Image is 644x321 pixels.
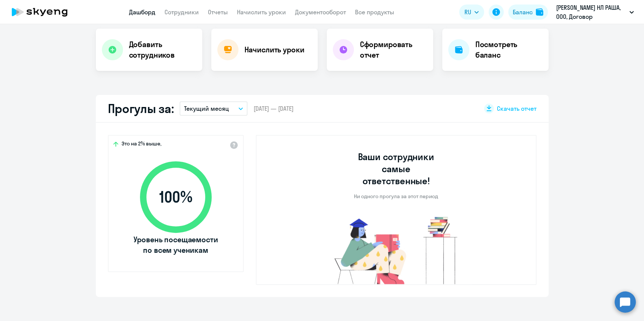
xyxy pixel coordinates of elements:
[129,8,155,16] a: Дашборд
[556,3,626,21] p: [PERSON_NAME] НЛ РАША, ООО, Договор постоплата
[355,8,394,16] a: Все продукты
[237,8,286,16] a: Начислить уроки
[508,5,548,20] button: Балансbalance
[552,3,638,21] button: [PERSON_NAME] НЛ РАША, ООО, Договор постоплата
[536,8,543,16] img: balance
[513,8,533,17] div: Баланс
[132,234,219,255] span: Уровень посещаемости по всем ученикам
[121,140,161,149] span: Это на 2% выше,
[497,104,536,113] span: Скачать отчет
[347,151,444,187] h3: Ваши сотрудники самые ответственные!
[180,101,247,116] button: Текущий месяц
[244,44,304,55] h4: Начислить уроки
[184,104,229,113] p: Текущий месяц
[132,188,219,206] span: 100 %
[354,193,438,200] p: Ни одного прогула за этот период
[295,8,346,16] a: Документооборот
[320,215,472,284] img: no-truants
[475,39,543,60] h4: Посмотреть баланс
[208,8,228,16] a: Отчеты
[254,104,294,113] span: [DATE] — [DATE]
[360,39,427,60] h4: Сформировать отчет
[108,101,174,116] h2: Прогулы за:
[459,5,484,20] button: RU
[164,8,199,16] a: Сотрудники
[464,8,471,17] span: RU
[129,39,196,60] h4: Добавить сотрудников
